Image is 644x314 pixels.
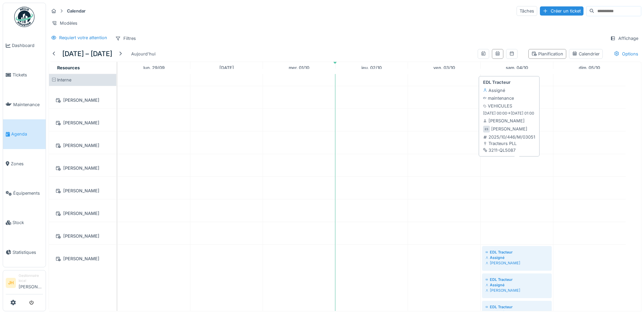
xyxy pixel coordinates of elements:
div: Tracteurs PLL [483,140,535,147]
div: [PERSON_NAME] [53,187,112,195]
a: Maintenance [3,90,46,119]
div: [PERSON_NAME] [53,255,112,263]
a: Stock [3,208,46,237]
a: Équipements [3,178,46,208]
a: Tickets [3,60,46,90]
a: 29 septembre 2025 [142,63,166,72]
div: Affichage [607,33,641,43]
div: [PERSON_NAME] [485,260,548,266]
a: 30 septembre 2025 [218,63,236,72]
h5: [DATE] – [DATE] [62,50,112,58]
div: EDL Tracteur [485,277,548,282]
small: [DATE] 00:00 -> [DATE] 01:00 [483,111,534,116]
div: EDL Tracteur [485,304,548,310]
div: [PERSON_NAME] [53,141,112,150]
span: Agenda [11,131,43,137]
a: 2 octobre 2025 [360,63,383,72]
div: [PERSON_NAME] [53,209,112,218]
div: ES [483,126,490,132]
a: 1 octobre 2025 [287,63,311,72]
strong: Calendar [64,8,88,14]
div: VEHICULES [483,103,512,109]
div: Filtres [112,33,139,43]
div: Options [611,49,641,59]
strong: EDL Tracteur [483,79,510,86]
a: Agenda [3,119,46,149]
a: JH Gestionnaire local[PERSON_NAME] [6,273,43,294]
div: Modèles [49,18,80,28]
a: 4 octobre 2025 [504,63,530,72]
div: Aujourd'hui [128,49,158,58]
a: 3 octobre 2025 [432,63,457,72]
div: Gestionnaire local [19,273,43,284]
div: [PERSON_NAME] [485,288,548,293]
li: [PERSON_NAME] [19,273,43,293]
div: [PERSON_NAME] [491,126,527,132]
div: [PERSON_NAME] [53,232,112,240]
div: Calendrier [572,51,600,57]
div: Assigné [483,87,505,94]
span: Tickets [13,72,43,78]
span: Interne [57,77,71,82]
div: Requiert votre attention [59,34,107,41]
a: Statistiques [3,238,46,267]
div: Créer un ticket [540,6,583,16]
span: Zones [11,161,43,167]
img: Badge_color-CXgf-gQk.svg [14,7,34,27]
div: Assigné [485,255,548,260]
div: 3211-QL5087 [483,147,535,153]
a: Zones [3,149,46,178]
span: Statistiques [13,249,43,256]
li: JH [6,278,16,288]
a: 5 octobre 2025 [577,63,602,72]
div: Planification [531,51,563,57]
span: Resources [57,65,80,70]
span: Stock [13,219,43,226]
div: [PERSON_NAME] [53,96,112,104]
div: Assigné [485,282,548,288]
a: Dashboard [3,31,46,60]
div: [PERSON_NAME] [53,164,112,172]
div: Tâches [517,6,537,16]
div: EDL Tracteur [485,249,548,255]
span: Équipements [13,190,43,196]
span: Dashboard [12,42,43,49]
div: maintenance [483,95,514,101]
span: Maintenance [13,101,43,108]
div: 2025/10/446/M/03051 [483,134,535,140]
div: [PERSON_NAME] [483,118,525,124]
div: [PERSON_NAME] [53,119,112,127]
